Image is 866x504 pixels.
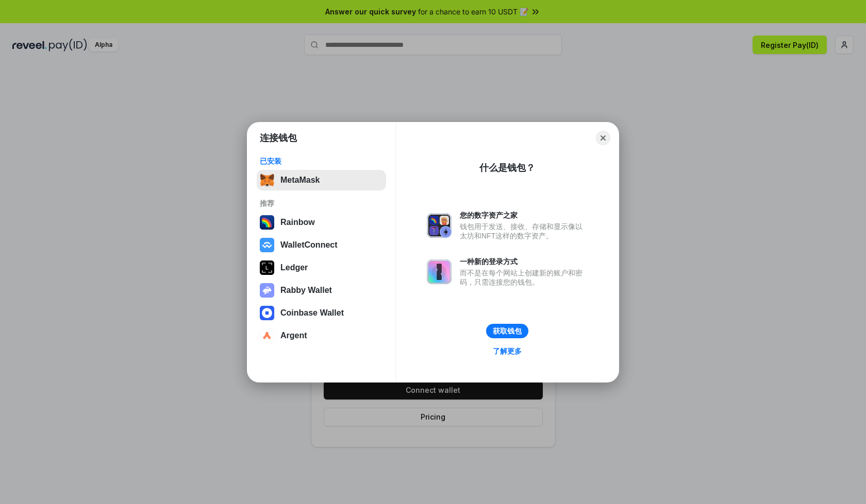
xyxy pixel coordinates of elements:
[280,218,315,227] div: Rainbow
[280,331,307,340] div: Argent
[260,199,383,208] div: 推荐
[479,162,535,174] div: 什么是钱包？
[257,235,386,255] button: WalletConnect
[260,132,297,144] h1: 连接钱包
[257,325,386,346] button: Argent
[257,280,386,301] button: Rabby Wallet
[427,213,452,238] img: svg+xml,%3Csvg%20xmlns%3D%22http%3A%2F%2Fwww.w3.org%2F2000%2Fsvg%22%20fill%3D%22none%22%20viewBox...
[460,222,588,240] div: 钱包用于发送、接收、存储和显示像以太坊和NFT这样的数字资产。
[260,238,274,252] img: svg+xml,%3Csvg%20width%3D%2228%22%20height%3D%2228%22%20viewBox%3D%220%200%2028%2028%22%20fill%3D...
[260,260,274,275] img: svg+xml,%3Csvg%20xmlns%3D%22http%3A%2F%2Fwww.w3.org%2F2000%2Fsvg%22%20width%3D%2228%22%20height%3...
[280,176,320,185] div: MetaMask
[257,257,386,278] button: Ledger
[260,328,274,343] img: svg+xml,%3Csvg%20width%3D%2228%22%20height%3D%2228%22%20viewBox%3D%220%200%2028%2028%22%20fill%3D...
[460,211,588,220] div: 您的数字资产之家
[493,346,522,356] div: 了解更多
[280,263,308,272] div: Ledger
[257,170,386,190] button: MetaMask
[260,157,383,166] div: 已安装
[260,283,274,298] img: svg+xml,%3Csvg%20xmlns%3D%22http%3A%2F%2Fwww.w3.org%2F2000%2Fsvg%22%20fill%3D%22none%22%20viewBox...
[257,303,386,323] button: Coinbase Wallet
[487,344,528,358] a: 了解更多
[280,308,344,318] div: Coinbase Wallet
[280,240,338,250] div: WalletConnect
[260,306,274,320] img: svg+xml,%3Csvg%20width%3D%2228%22%20height%3D%2228%22%20viewBox%3D%220%200%2028%2028%22%20fill%3D...
[427,259,452,284] img: svg+xml,%3Csvg%20xmlns%3D%22http%3A%2F%2Fwww.w3.org%2F2000%2Fsvg%22%20fill%3D%22none%22%20viewBox...
[460,257,588,266] div: 一种新的登录方式
[460,268,588,287] div: 而不是在每个网站上创建新的账户和密码，只需连接您的钱包。
[260,215,274,230] img: svg+xml,%3Csvg%20width%3D%22120%22%20height%3D%22120%22%20viewBox%3D%220%200%20120%20120%22%20fil...
[280,286,332,295] div: Rabby Wallet
[493,326,522,336] div: 获取钱包
[260,173,274,187] img: svg+xml,%3Csvg%20fill%3D%22none%22%20height%3D%2233%22%20viewBox%3D%220%200%2035%2033%22%20width%...
[257,212,386,233] button: Rainbow
[596,131,610,145] button: Close
[486,324,528,338] button: 获取钱包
